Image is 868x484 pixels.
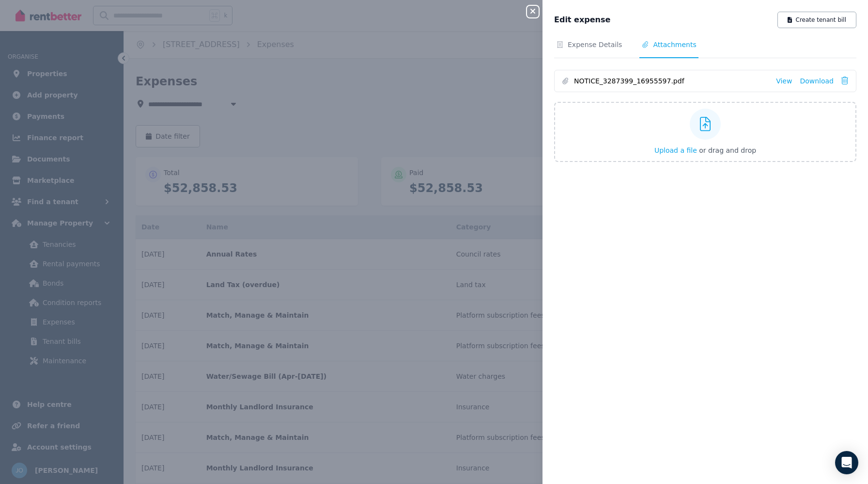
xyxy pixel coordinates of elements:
span: Attachments [653,40,696,49]
div: Open Intercom Messenger [835,451,858,474]
a: View [776,76,792,86]
span: Upload a file [654,146,697,154]
button: Upload a file or drag and drop [654,145,756,155]
span: NOTICE_3287399_16955597.pdf [574,76,768,86]
span: or drag and drop [699,146,756,154]
button: Create tenant bill [777,12,856,28]
span: Expense Details [568,40,622,49]
a: Download [800,76,834,86]
span: Edit expense [554,14,610,26]
nav: Tabs [554,40,856,58]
